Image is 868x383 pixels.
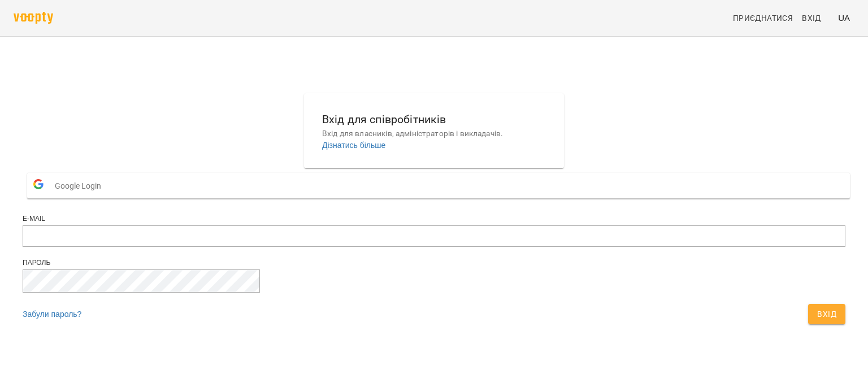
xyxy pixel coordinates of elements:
img: voopty.png [14,12,53,24]
button: Google Login [27,173,850,198]
button: UA [834,7,854,28]
button: Вхід для співробітниківВхід для власників, адміністраторів і викладачів.Дізнатись більше [313,102,555,160]
a: Вхід [797,8,834,28]
span: Приєднатися [733,11,793,25]
a: Забули пароль? [23,310,81,319]
button: Вхід [808,304,845,324]
a: Приєднатися [728,8,797,28]
span: Вхід [802,11,821,25]
span: Google Login [55,175,107,197]
p: Вхід для власників, адміністраторів і викладачів. [322,128,546,140]
span: Вхід [817,307,836,321]
span: UA [838,12,850,24]
div: E-mail [23,214,845,224]
div: Пароль [23,258,845,268]
a: Дізнатись більше [322,141,385,150]
h6: Вхід для співробітників [322,111,546,128]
